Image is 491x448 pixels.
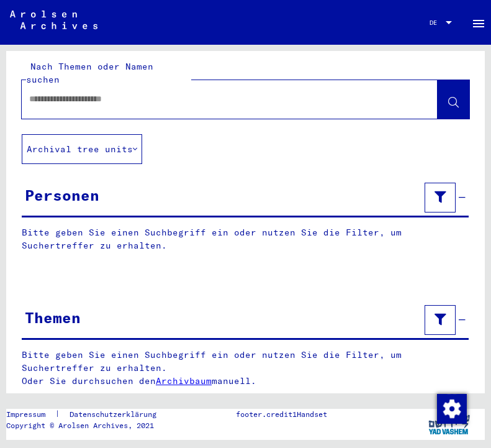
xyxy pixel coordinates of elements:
a: Archivbaum [156,375,212,386]
p: Copyright © Arolsen Archives, 2021 [6,420,171,431]
div: Personen [25,184,99,206]
p: Bitte geben Sie einen Suchbegriff ein oder nutzen Sie die Filter, um Suchertreffer zu erhalten. O... [22,349,469,388]
mat-icon: Side nav toggle icon [471,16,486,31]
button: Archival tree units [22,134,142,164]
img: yv_logo.png [426,409,472,440]
p: footer.credit1Handset [236,409,327,420]
a: Datenschutzerklärung [60,409,171,420]
span: DE [430,19,443,26]
p: Bitte geben Sie einen Suchbegriff ein oder nutzen Sie die Filter, um Suchertreffer zu erhalten. [22,226,469,252]
mat-label: Nach Themen oder Namen suchen [26,61,153,85]
img: Arolsen_neg.svg [10,11,97,29]
img: Zustimmung ändern [437,394,467,424]
div: Themen [25,306,81,329]
div: | [6,409,171,420]
a: Impressum [6,409,55,420]
button: Toggle sidenav [466,10,491,35]
div: Zustimmung ändern [436,393,466,423]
